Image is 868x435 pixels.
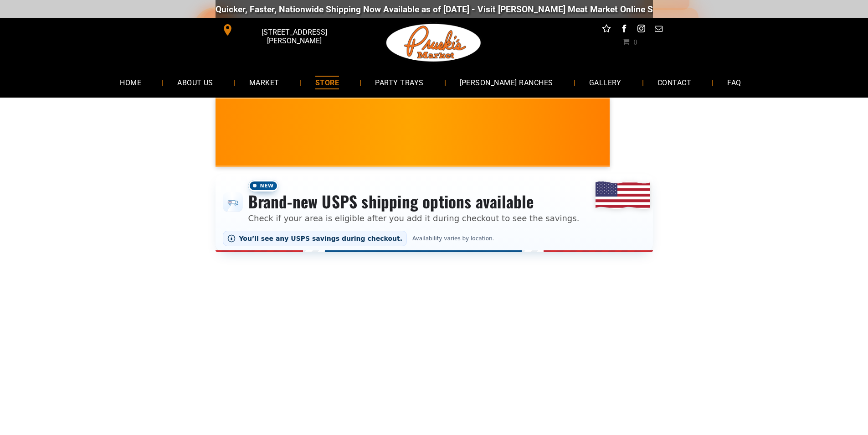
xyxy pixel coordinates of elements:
img: Pruski-s+Market+HQ+Logo2-1920w.png [385,18,483,67]
h3: Brand-new USPS shipping options available [248,192,580,212]
span: [STREET_ADDRESS][PERSON_NAME] [235,23,353,50]
a: FAQ [714,70,755,94]
a: STORE [302,70,353,94]
a: PARTY TRAYS [361,70,437,94]
span: 0 [633,38,637,45]
a: MARKET [236,70,293,94]
span: New [248,180,278,192]
a: Social network [601,23,612,37]
a: CONTACT [644,70,705,94]
a: instagram [635,23,647,37]
div: Quicker, Faster, Nationwide Shipping Now Available as of [DATE] - Visit [PERSON_NAME] Meat Market... [206,4,758,15]
span: You’ll see any USPS savings during checkout. [239,235,403,242]
p: Check if your area is eligible after you add it during checkout to see the savings. [248,212,580,224]
a: [PERSON_NAME] RANCHES [446,70,567,94]
a: ABOUT US [164,70,227,94]
span: [PERSON_NAME] MARKET [597,139,776,153]
a: email [652,23,664,37]
a: [STREET_ADDRESS][PERSON_NAME] [216,23,355,37]
div: Shipping options announcement [216,174,653,252]
a: HOME [106,70,155,94]
span: Availability varies by location. [411,235,496,242]
a: facebook [618,23,630,37]
a: GALLERY [575,70,635,94]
